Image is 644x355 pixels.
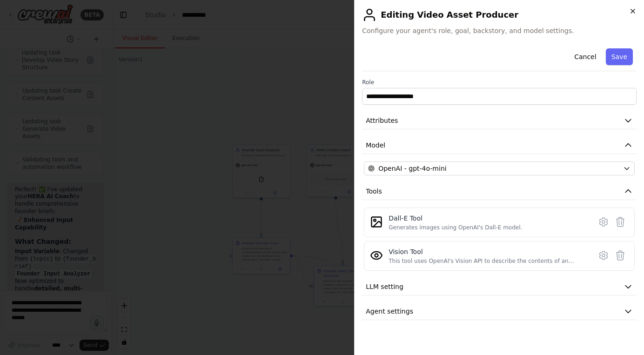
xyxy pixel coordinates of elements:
span: Model [366,141,385,150]
span: Tools [366,187,382,196]
button: Configure tool [595,247,612,264]
button: Attributes [362,112,637,129]
div: This tool uses OpenAI's Vision API to describe the contents of an image. [389,257,586,265]
span: LLM setting [366,282,403,291]
span: OpenAI - gpt-4o-mini [378,164,446,173]
span: Agent settings [366,307,413,316]
div: Dall-E Tool [389,214,522,223]
button: Model [362,137,637,154]
span: Configure your agent's role, goal, backstory, and model settings. [362,26,637,35]
img: DallETool [370,215,383,228]
label: Role [362,79,637,86]
img: VisionTool [370,249,383,262]
button: Cancel [569,48,602,65]
button: Tools [362,183,637,200]
button: Delete tool [612,214,629,230]
div: Vision Tool [389,247,586,256]
h2: Editing Video Asset Producer [362,7,637,22]
button: Agent settings [362,303,637,320]
span: Attributes [366,116,398,125]
button: Configure tool [595,214,612,230]
div: Generates images using OpenAI's Dall-E model. [389,224,522,231]
button: Delete tool [612,247,629,264]
button: LLM setting [362,278,637,295]
button: OpenAI - gpt-4o-mini [364,161,635,175]
button: Save [606,48,633,65]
